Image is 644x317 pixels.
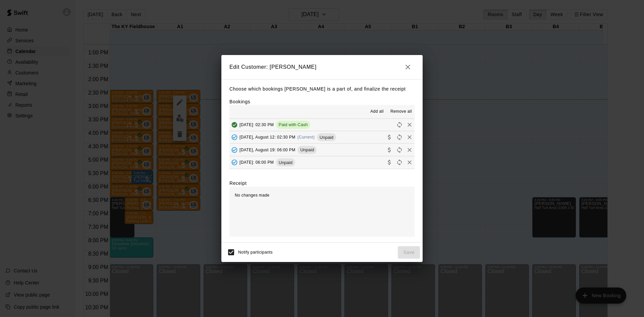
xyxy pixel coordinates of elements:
span: Add all [370,108,384,115]
button: Added - Collect Payment [229,157,239,167]
span: [DATE], August 12: 02:30 PM [239,135,296,140]
span: No changes made [235,193,269,198]
p: Choose which bookings [PERSON_NAME] is a part of, and finalize the receipt [229,85,415,93]
button: Added & Paid[DATE]: 02:30 PMPaid with CashRescheduleRemove [229,118,415,131]
span: Collect payment [384,135,394,140]
span: Collect payment [384,160,394,165]
button: Remove all [388,106,415,117]
span: Notify participants [238,250,273,255]
span: Unpaid [298,147,317,152]
span: (Current) [298,135,315,140]
span: Reschedule [394,160,405,165]
button: Added - Collect Payment [229,145,239,155]
span: [DATE]: 02:30 PM [239,122,274,127]
span: Reschedule [394,122,405,127]
button: Added - Collect Payment[DATE], August 12: 02:30 PM(Current)UnpaidCollect paymentRescheduleRemove [229,131,415,144]
span: Remove [405,122,415,127]
button: Add all [366,106,388,117]
span: Collect payment [384,147,394,152]
span: Paid with Cash [276,122,311,127]
span: Unpaid [276,160,295,165]
span: [DATE]: 06:00 PM [239,160,274,165]
span: Remove [405,160,415,165]
h2: Edit Customer: [PERSON_NAME] [221,55,423,79]
span: [DATE], August 19: 06:00 PM [239,147,296,152]
button: Added - Collect Payment [229,132,239,142]
span: Remove [405,147,415,152]
span: Reschedule [394,147,405,152]
button: Added & Paid [229,120,239,130]
span: Remove [405,135,415,140]
span: Unpaid [317,135,336,140]
span: Remove all [390,108,412,115]
label: Bookings [229,99,250,104]
span: Reschedule [394,135,405,140]
button: Added - Collect Payment[DATE], August 19: 06:00 PMUnpaidCollect paymentRescheduleRemove [229,144,415,156]
button: Added - Collect Payment[DATE]: 06:00 PMUnpaidCollect paymentRescheduleRemove [229,156,415,169]
label: Receipt [229,180,247,187]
